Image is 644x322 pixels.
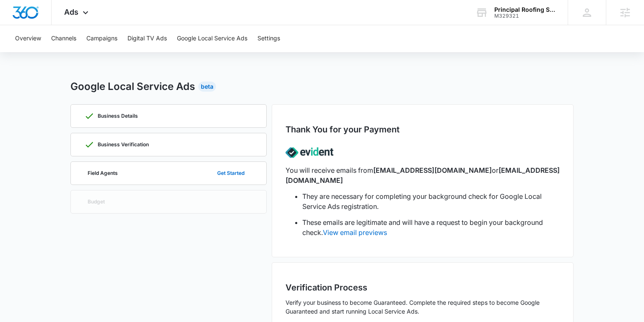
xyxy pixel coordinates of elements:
[51,25,76,52] button: Channels
[286,140,333,165] img: lsa-evident
[494,13,556,19] div: account id
[494,6,556,13] div: account name
[98,142,149,147] p: Business Verification
[373,166,492,174] span: [EMAIL_ADDRESS][DOMAIN_NAME]
[98,113,138,119] p: Business Details
[286,165,560,185] p: You will receive emails from or
[70,79,195,94] h2: Google Local Service Ads
[323,228,387,237] a: View email previews
[286,281,560,294] h2: Verification Process
[177,25,247,52] button: Google Local Service Ads
[127,25,167,52] button: Digital TV Ads
[70,161,267,185] a: Field AgentsGet Started
[70,104,267,128] a: Business Details
[70,133,267,156] a: Business Verification
[198,82,216,92] div: Beta
[257,25,280,52] button: Settings
[286,298,560,316] p: Verify your business to become Guaranteed. Complete the required steps to become Google Guarantee...
[286,123,400,136] h2: Thank You for your Payment
[209,163,253,183] button: Get Started
[88,171,118,176] p: Field Agents
[15,25,41,52] button: Overview
[64,8,78,16] span: Ads
[302,191,560,211] li: They are necessary for completing your background check for Google Local Service Ads registration.
[302,217,560,238] li: These emails are legitimate and will have a request to begin your background check.
[286,166,560,185] span: [EMAIL_ADDRESS][DOMAIN_NAME]
[86,25,117,52] button: Campaigns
